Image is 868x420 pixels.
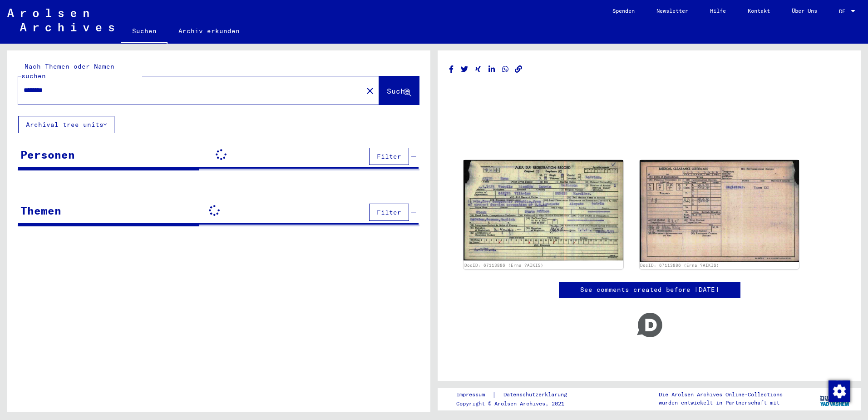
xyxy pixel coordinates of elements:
[456,390,492,400] a: Impressum
[377,152,401,160] span: Filter
[464,160,623,260] img: 001.jpg
[21,62,114,80] mat-label: Nach Themen oder Namen suchen
[839,8,849,15] span: DE
[7,9,114,31] img: Arolsen_neg.svg
[387,86,409,95] span: Suche
[496,390,578,400] a: Datenschutzerklärung
[464,263,543,268] a: DocID: 67113886 (Erna ?AIKIS)
[365,85,375,96] mat-icon: close
[659,390,783,399] p: Die Arolsen Archives Online-Collections
[460,64,469,75] button: Share on Twitter
[456,400,578,408] p: Copyright © Arolsen Archives, 2021
[379,76,419,105] button: Suche
[487,64,497,75] button: Share on LinkedIn
[640,263,719,268] a: DocID: 67113886 (Erna ?AIKIS)
[818,387,852,410] img: yv_logo.png
[659,399,783,407] p: wurden entwickelt in Partnerschaft mit
[168,20,251,42] a: Archiv erkunden
[501,64,510,75] button: Share on WhatsApp
[121,20,168,44] a: Suchen
[369,148,409,165] button: Filter
[640,160,799,261] img: 002.jpg
[580,285,719,295] a: See comments created before [DATE]
[377,208,401,216] span: Filter
[447,64,456,75] button: Share on Facebook
[473,64,483,75] button: Share on Xing
[361,81,379,100] button: Clear
[20,202,61,219] div: Themen
[514,64,523,75] button: Copy link
[18,116,114,133] button: Archival tree units
[829,380,850,402] img: Zustimmung ändern
[456,390,578,400] div: |
[20,146,75,163] div: Personen
[369,204,409,221] button: Filter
